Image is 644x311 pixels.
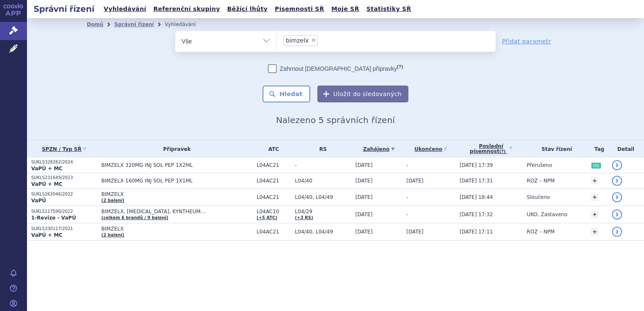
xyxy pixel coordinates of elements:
span: Nalezeno 5 správních řízení [276,115,395,125]
p: SUKLS231649/2023 [31,175,97,181]
p: SUKLS117590/2022 [31,209,97,214]
a: + [591,193,598,201]
strong: VaPÚ + MC [31,232,62,238]
span: BIMZELX [102,191,252,197]
span: [DATE] 17:32 [460,212,493,217]
span: L04/40, L04/49 [295,194,351,200]
span: BIMZELX 160MG INJ SOL PEP 1X1ML [102,178,252,184]
th: Přípravek [97,140,252,158]
a: Zahájeno [355,143,402,155]
span: [DATE] [355,229,373,235]
span: [DATE] [406,229,424,235]
span: - [406,194,408,200]
a: + [591,228,598,236]
span: BIMZELX 320MG INJ SOL PEP 1X2ML [102,162,252,168]
a: (+5 ATC) [257,215,277,220]
a: detail [612,160,622,170]
span: BIMZELX, [MEDICAL_DATA], KYNTHEUM… [102,209,252,214]
a: Statistiky SŘ [364,3,413,15]
a: (celkem 6 brandů / 9 balení) [102,215,169,220]
strong: VaPÚ + MC [31,166,62,172]
span: [DATE] 17:31 [460,178,493,184]
span: [DATE] [355,178,373,184]
span: L04/29 [295,209,351,214]
span: - [295,162,351,168]
span: L04/40, L04/49 [295,229,351,235]
p: SUKLS328262/2024 [31,159,97,165]
a: SPZN / Typ SŘ [31,143,97,155]
abbr: (?) [397,64,403,70]
span: L04AC21 [257,229,291,235]
span: [DATE] 18:44 [460,194,493,200]
span: [DATE] [355,212,373,217]
span: L04/40 [295,178,351,184]
strong: VaPÚ [31,198,46,204]
a: Písemnosti SŘ [272,3,327,15]
a: Běžící lhůty [225,3,270,15]
a: Ukončeno [406,143,455,155]
span: - [406,162,408,168]
a: detail [612,209,622,220]
a: Vyhledávání [101,3,149,15]
th: ATC [252,140,291,158]
a: detail [612,176,622,186]
span: ROZ – NPM [527,178,555,184]
span: BIMZELX [102,226,252,232]
th: Stav řízení [523,140,587,158]
th: Detail [608,140,644,158]
a: (2 balení) [102,198,124,203]
strong: 1-Revize - VaPÚ [31,215,76,221]
abbr: (?) [499,149,506,154]
span: [DATE] [355,194,373,200]
button: Hledat [263,86,310,102]
a: (+3 RS) [295,215,313,220]
h2: Správní řízení [27,3,101,15]
a: Přidat parametr [502,37,551,46]
th: RS [291,140,351,158]
p: SUKLS263046/2022 [31,191,97,197]
li: Vyhledávání [165,18,207,31]
a: Moje SŘ [329,3,362,15]
a: (2 balení) [102,233,124,237]
a: + [591,177,598,185]
strong: VaPÚ + MC [31,181,62,187]
input: bimzelx [320,35,325,46]
span: Přerušeno [527,162,552,168]
span: L04AC21 [257,178,291,184]
span: UKO, Zastaveno [527,212,567,217]
a: Správní řízení [114,21,154,27]
span: Sloučeno [527,194,550,200]
a: + [591,211,598,218]
button: Uložit do sledovaných [317,86,408,102]
span: [DATE] 17:11 [460,229,493,235]
span: bimzelx [286,38,309,43]
a: Referenční skupiny [151,3,223,15]
span: × [311,38,316,43]
span: ROZ – NPM [527,229,555,235]
span: - [406,212,408,217]
span: L04AC21 [257,194,291,200]
p: SUKLS330117/2021 [31,226,97,232]
a: Poslednípísemnost(?) [460,140,523,158]
a: detail [612,227,622,237]
span: [DATE] [406,178,424,184]
label: Zahrnout [DEMOGRAPHIC_DATA] přípravky [268,64,403,73]
th: Tag [587,140,608,158]
span: L04AC21 [257,162,291,168]
span: L04AC10 [257,209,291,214]
a: Domů [87,21,103,27]
a: detail [612,192,622,202]
span: [DATE] [355,162,373,168]
span: [DATE] 17:39 [460,162,493,168]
